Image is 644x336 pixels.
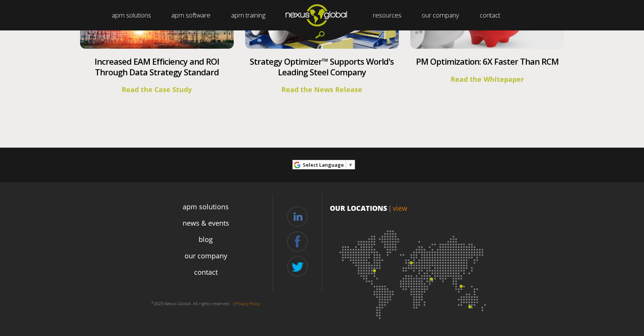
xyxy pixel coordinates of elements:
a: Select Language​ [303,159,353,171]
a: Read the Whitepaper [451,75,524,84]
a: view [393,204,407,213]
a: Strategy Optimizer™ Supports World's Leading Steel Company [250,56,394,78]
a: Privacy Policy [235,301,260,306]
a: Read the Case Study [122,85,192,94]
a: blog [199,234,213,245]
span: ​ [346,161,346,168]
div: Navigation Menu [139,199,273,295]
a: our company [185,251,227,261]
sup: © [151,300,154,304]
a: Read the News Release [281,85,362,94]
span: Select Language [303,161,344,168]
a: apm solutions [183,202,229,212]
a: contact [194,267,218,277]
a: Increased EAM Efficiency and ROI Through Data Strategy Standard [95,56,219,78]
p: OUR LOCATIONS [330,203,498,213]
img: Location map [330,221,498,323]
span: ▼ [348,161,353,168]
a: news & events [183,218,229,228]
p: 2023 Nexus Global. All rights reserved. | [139,298,273,310]
span: | [388,204,392,213]
a: PM Optimization: 6X Faster Than RCM [416,56,559,67]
